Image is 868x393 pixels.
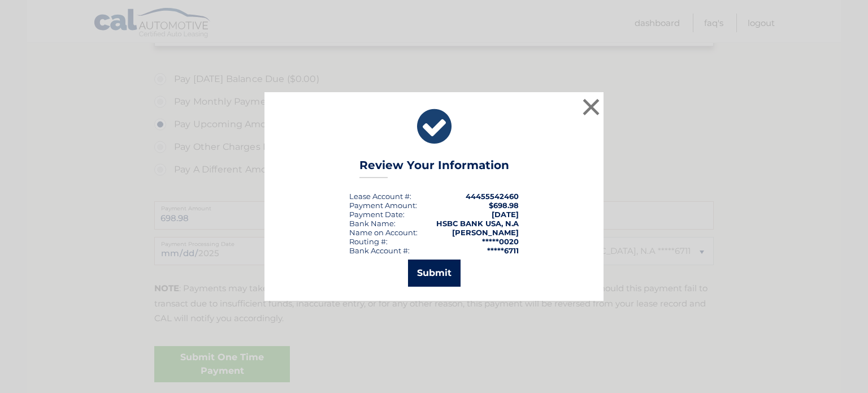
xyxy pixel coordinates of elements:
div: Routing #: [349,237,388,246]
button: × [580,96,602,118]
div: : [349,210,405,219]
div: Payment Amount: [349,201,417,210]
strong: HSBC BANK USA, N.A [436,219,519,228]
strong: 44455542460 [466,192,519,201]
button: Submit [408,260,461,287]
span: $698.98 [489,201,519,210]
div: Lease Account #: [349,192,411,201]
div: Name on Account: [349,228,418,237]
span: Payment Date [349,210,403,219]
h3: Review Your Information [359,158,509,178]
strong: [PERSON_NAME] [452,228,519,237]
div: Bank Name: [349,219,396,228]
div: Bank Account #: [349,246,410,255]
span: [DATE] [492,210,519,219]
